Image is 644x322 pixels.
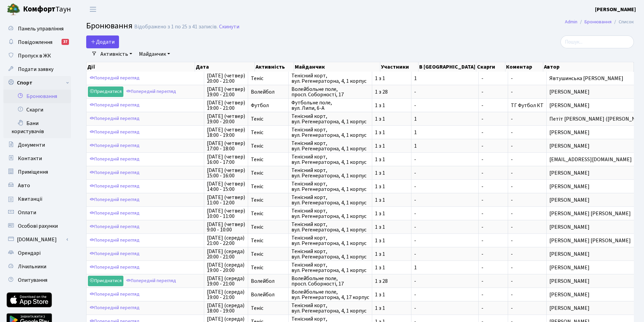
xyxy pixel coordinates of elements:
a: Попередній перегляд [88,168,141,178]
span: 1 з 1 [375,184,408,189]
span: - [511,223,513,231]
span: Бронювання [86,20,133,32]
a: Попередній перегляд [88,262,141,273]
span: - [481,157,505,162]
span: - [481,89,505,95]
a: Попередній перегляд [88,303,141,313]
span: - [414,278,476,284]
span: 1 з 1 [375,251,408,257]
span: Повідомлення [18,39,52,46]
a: Попередній перегляд [88,235,141,246]
span: [DATE] (четвер) 18:00 - 19:00 [207,127,245,138]
a: Попередній перегляд [88,114,141,124]
span: - [414,251,476,257]
a: Попередній перегляд [124,86,178,97]
span: 1 з 1 [375,197,408,203]
span: Волейбол [251,89,286,95]
span: - [511,277,513,285]
span: Тенісний корт, вул. Регенераторна, 4, 1 корпус [291,168,369,178]
span: - [414,238,476,243]
span: Тенісний корт, вул. Регенераторна, 4, 1 корпус [291,262,369,273]
span: Лічильники [18,263,46,270]
a: Панель управління [3,22,71,35]
span: [DATE] (четвер) 11:00 - 12:00 [207,195,245,205]
span: - [414,211,476,216]
span: [DATE] (середа) 21:00 - 22:00 [207,235,245,246]
span: Теніс [251,184,286,189]
span: - [481,130,505,135]
span: 1 з 1 [375,157,408,162]
span: Орендарі [18,249,41,257]
span: [DATE] (четвер) 16:00 - 17:00 [207,154,245,165]
span: - [414,157,476,162]
span: 1 з 28 [375,278,408,284]
span: 1 з 1 [375,211,408,216]
th: Дії [87,62,195,72]
a: Орендарі [3,246,71,260]
span: - [511,88,513,96]
a: Попередній перегляд [88,154,141,165]
span: 1 з 1 [375,130,408,135]
span: Тенісний корт, вул. Регенераторна, 4, 1 корпус [291,195,369,205]
span: Теніс [251,251,286,257]
th: В [GEOGRAPHIC_DATA] [419,62,476,72]
a: Попередній перегляд [88,73,141,83]
span: [DATE] (середа) 18:00 - 19:00 [207,303,245,314]
a: Бронювання [585,18,612,25]
a: Майданчик [136,48,173,60]
a: Попередній перегляд [88,195,141,205]
span: - [511,210,513,217]
span: - [511,264,513,271]
span: - [481,238,505,243]
span: 1 [414,116,476,122]
input: Пошук... [560,35,634,48]
span: - [481,278,505,284]
span: Панель управління [18,25,64,32]
span: - [511,115,513,123]
a: Авто [3,179,71,192]
a: [DOMAIN_NAME] [3,233,71,246]
span: Волейбольне поле, просп. Соборності, 17 [291,86,369,97]
span: Тенісний корт, вул. Регенераторна, 4, 1 корпус [291,73,369,84]
span: ТГ Футбол КТ [511,102,544,109]
span: Тенісний корт, вул. Регенераторна, 4, 1 корпус [291,127,369,138]
a: Активність [98,48,135,60]
a: Квитанції [3,192,71,206]
span: - [481,170,505,176]
a: Попередній перегляд [88,289,141,300]
span: - [511,237,513,244]
span: - [511,196,513,204]
span: Теніс [251,116,286,122]
span: - [414,292,476,297]
a: Попередній перегляд [88,249,141,259]
a: Попередній перегляд [124,276,178,286]
a: Попередній перегляд [88,222,141,232]
span: - [414,103,476,108]
span: Теніс [251,130,286,135]
span: [DATE] (середа) 19:00 - 20:00 [207,262,245,273]
span: [DATE] (середа) 20:00 - 21:00 [207,249,245,259]
span: - [414,184,476,189]
span: Авто [18,182,30,189]
span: - [414,89,476,95]
a: Попередній перегляд [88,100,141,110]
a: Попередній перегляд [88,208,141,219]
span: - [511,183,513,190]
span: - [511,291,513,298]
span: Подати заявку [18,66,53,73]
span: Таун [23,4,71,15]
span: 1 [414,143,476,149]
a: Пропуск в ЖК [3,49,71,63]
a: Особові рахунки [3,219,71,233]
span: Тенісний корт, вул. Регенераторна, 4, 1 корпус [291,222,369,232]
span: 1 з 1 [375,116,408,122]
a: Бани користувачів [3,117,71,138]
span: Волейбольне поле, просп. Соборності, 17 [291,276,369,287]
span: Тенісний корт, вул. Регенераторна, 4, 1 корпус [291,249,369,259]
span: Тенісний корт, вул. Регенераторна, 4, 1 корпус [291,154,369,165]
span: Оплати [18,209,36,216]
span: - [511,129,513,136]
th: Активність [255,62,294,72]
button: Переключити навігацію [85,4,101,15]
span: - [481,184,505,189]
